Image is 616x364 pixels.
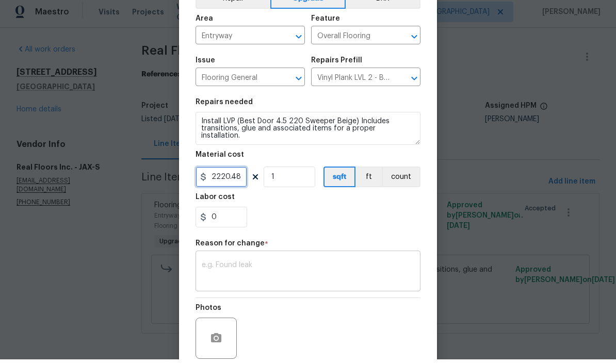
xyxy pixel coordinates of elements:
h5: Photos [196,309,221,316]
h5: Material cost [196,156,244,163]
button: count [382,171,420,192]
h5: Reason for change [196,244,265,252]
button: Open [407,34,422,48]
h5: Repairs Prefill [311,61,362,69]
button: Open [291,76,306,90]
h5: Repairs needed [196,103,253,110]
button: ft [355,171,382,192]
h5: Issue [196,61,215,69]
h5: Area [196,20,213,27]
textarea: Install LVP (Best Door 4.5 220 Sweeper Beige) Includes transitions, glue and associated items for... [196,117,420,150]
button: sqft [323,171,355,192]
button: Open [291,34,306,48]
button: Open [407,76,422,90]
h5: Feature [311,20,340,27]
h5: Labor cost [196,198,235,205]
